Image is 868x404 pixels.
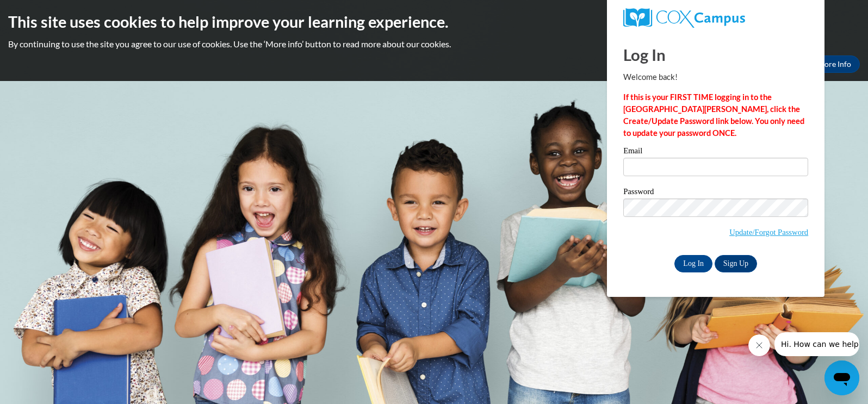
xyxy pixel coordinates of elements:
p: Welcome back! [623,71,808,83]
span: Hi. How can we help? [7,8,88,16]
iframe: Message from company [774,332,859,356]
label: Email [623,147,808,158]
p: By continuing to use the site you agree to our use of cookies. Use the ‘More info’ button to read... [8,38,860,50]
iframe: Button to launch messaging window [824,361,859,395]
a: COX Campus [623,8,808,28]
iframe: Close message [748,334,770,356]
h1: Log In [623,43,808,66]
h2: This site uses cookies to help improve your learning experience. [8,11,860,33]
strong: If this is your FIRST TIME logging in to the [GEOGRAPHIC_DATA][PERSON_NAME], click the Create/Upd... [623,92,804,138]
a: Update/Forgot Password [729,228,808,237]
input: Log In [674,255,712,272]
a: More Info [809,55,860,73]
a: Sign Up [715,255,757,272]
label: Password [623,188,808,198]
img: COX Campus [623,8,745,28]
